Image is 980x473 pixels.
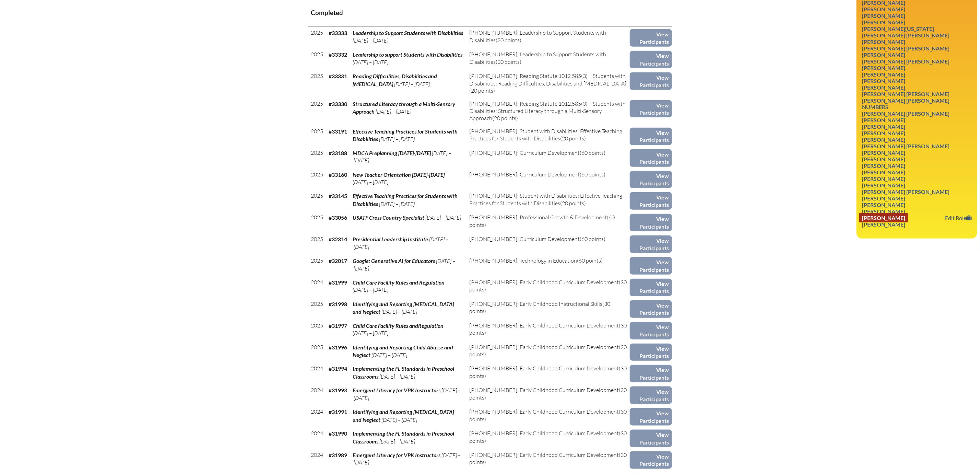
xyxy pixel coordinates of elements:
[859,220,908,229] a: [PERSON_NAME]
[630,29,672,47] a: View Participants
[467,298,630,319] td: (30 points)
[329,214,347,221] b: #33056
[859,207,908,216] a: [PERSON_NAME]
[467,233,630,254] td: (60 points)
[329,257,347,264] b: #32017
[469,100,626,122] span: [PHONE_NUMBER]: Reading Statute 1012.585(3) + Students with Disabilities: Structured Literacy thr...
[859,168,908,177] a: [PERSON_NAME]
[630,235,672,253] a: View Participants
[469,149,580,156] span: [PHONE_NUMBER]: Curriculum Development
[630,451,672,469] a: View Participants
[353,51,463,58] span: Leadership to support Students with Disabilities
[353,279,445,286] span: Child Care Facility Rules and Regulation
[467,427,630,449] td: (30 points)
[469,365,619,372] span: [PHONE_NUMBER]: Early Childhood Curriculum Development
[308,48,326,70] td: 2025
[469,192,622,206] span: [PHONE_NUMBER]: Student with Disabilities: Effective Teaching Practices for Students with Disabil...
[630,344,672,361] a: View Participants
[467,405,630,427] td: (30 points)
[329,101,347,107] b: #33330
[372,351,408,358] span: [DATE] – [DATE]
[308,125,326,147] td: 2025
[859,109,952,118] a: [PERSON_NAME] [PERSON_NAME]
[426,214,461,221] span: [DATE] – [DATE]
[467,97,630,125] td: (20 points)
[859,148,908,157] a: [PERSON_NAME]
[859,76,908,85] a: [PERSON_NAME]
[329,128,347,135] b: #33191
[467,341,630,362] td: (30 points)
[329,387,347,393] b: #31993
[630,300,672,318] a: View Participants
[308,254,326,276] td: 2025
[630,192,672,210] a: View Participants
[859,11,908,20] a: [PERSON_NAME]
[859,200,908,209] a: [PERSON_NAME]
[859,174,908,183] a: [PERSON_NAME]
[308,427,326,449] td: 2024
[859,24,937,33] a: [PERSON_NAME][US_STATE]
[308,97,326,125] td: 2025
[379,136,415,142] span: [DATE] – [DATE]
[353,171,445,178] span: New Teacher Orientation [DATE]-[DATE]
[859,154,908,164] a: [PERSON_NAME]
[380,373,415,380] span: [DATE] – [DATE]
[382,416,417,423] span: [DATE] – [DATE]
[469,29,606,43] span: [PHONE_NUMBER]: Leadership to Support Students with Disabilities
[469,451,619,458] span: [PHONE_NUMBER]: Early Childhood Curriculum Development
[630,149,672,167] a: View Participants
[353,150,431,156] span: MDCA Preplanning [DATE]-[DATE]
[859,44,952,53] a: [PERSON_NAME] [PERSON_NAME]
[308,147,326,168] td: 2025
[329,150,347,156] b: #33188
[630,365,672,382] a: View Participants
[329,408,347,415] b: #31991
[353,301,454,315] span: Identifying and Reporting [MEDICAL_DATA] and Neglect
[353,73,437,87] span: Reading Difficulities, Disabilities and [MEDICAL_DATA]
[329,452,347,458] b: #31989
[353,344,453,358] span: Identifying and Reporting Child Abusse and Neglect
[329,322,347,329] b: #31997
[380,438,415,445] span: [DATE] – [DATE]
[329,236,347,242] b: #32314
[630,257,672,275] a: View Participants
[353,150,451,164] span: [DATE] – [DATE]
[467,189,630,211] td: (20 points)
[353,236,449,250] span: [DATE] – [DATE]
[469,387,619,393] span: [PHONE_NUMBER]: Early Childhood Curriculum Development
[308,233,326,254] td: 2025
[859,70,908,79] a: [PERSON_NAME]
[353,408,454,423] span: Identifying and Reporting [MEDICAL_DATA] and Neglect
[859,161,908,170] a: [PERSON_NAME]
[353,59,389,66] span: [DATE] – [DATE]
[942,213,975,222] a: Edit Role
[469,171,580,178] span: [PHONE_NUMBER]: Curriculum Development
[308,189,326,211] td: 2025
[467,125,630,147] td: (20 points)
[382,308,417,315] span: [DATE] – [DATE]
[353,365,454,379] span: Implementing the FL Standards in Preschool Classrooms
[329,430,347,437] b: #31990
[353,387,461,401] span: [DATE] – [DATE]
[859,213,908,222] a: [PERSON_NAME]
[353,128,458,142] span: Effective Teaching Practices for Students with Disabilities
[630,171,672,188] a: View Participants
[859,187,952,196] a: [PERSON_NAME] [PERSON_NAME]
[308,319,326,341] td: 2025
[859,115,908,125] a: [PERSON_NAME]
[353,30,463,36] span: Leadership to Support Students with Disabilities
[467,362,630,384] td: (30 points)
[469,344,619,350] span: [PHONE_NUMBER]: Early Childhood Curriculum Development
[308,362,326,384] td: 2024
[630,408,672,426] a: View Participants
[859,128,908,138] a: [PERSON_NAME]
[859,96,975,112] a: [PERSON_NAME] [PERSON_NAME] Numbers
[859,83,908,92] a: [PERSON_NAME]
[329,344,347,350] b: #31996
[353,452,461,466] span: [DATE] – [DATE]
[329,51,347,58] b: #33332
[859,37,908,46] a: [PERSON_NAME]
[630,128,672,145] a: View Participants
[353,430,454,444] span: Implementing the FL Standards in Preschool Classrooms
[329,171,347,178] b: #33160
